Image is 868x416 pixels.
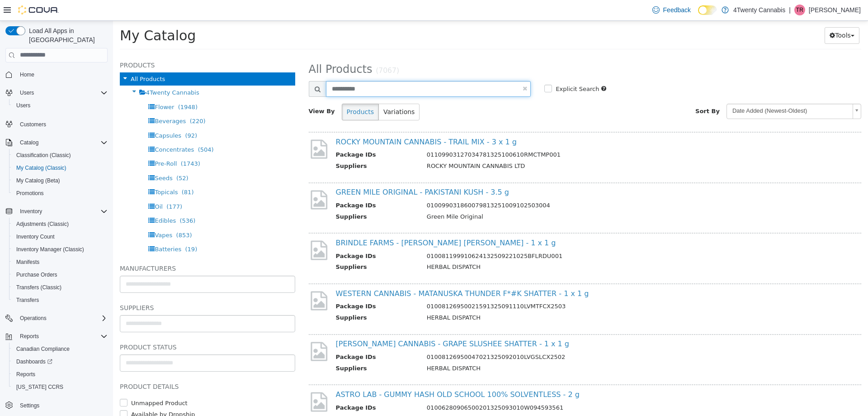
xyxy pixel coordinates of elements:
[16,358,52,365] span: Dashboards
[307,292,728,304] td: HERBAL DISPATCH
[13,188,108,199] span: Promotions
[42,211,59,218] span: Vapes
[13,100,108,111] span: Users
[13,269,61,280] a: Purchase Orders
[794,5,805,15] div: Taylor Rosik
[9,355,111,368] a: Dashboards
[16,220,69,228] span: Adjustments (Classic)
[65,83,85,90] span: (1948)
[2,117,111,130] button: Customers
[33,68,86,75] span: 4Twenty Cannabis
[582,87,607,94] span: Sort By
[13,188,47,199] a: Promotions
[20,71,34,78] span: Home
[13,163,70,173] a: My Catalog (Classic)
[25,26,108,44] span: Load All Apps in [GEOGRAPHIC_DATA]
[649,1,694,19] a: Feedback
[13,295,42,306] a: Transfers
[13,356,108,367] span: Dashboards
[20,315,47,322] span: Operations
[20,402,39,409] span: Settings
[9,174,111,187] button: My Catalog (Beta)
[13,231,58,242] a: Inventory Count
[223,180,307,191] th: Package IDs
[196,370,216,392] img: missing-image.png
[196,218,216,240] img: missing-image.png
[2,399,111,412] button: Settings
[7,7,83,23] span: My Catalog
[16,137,108,148] span: Catalog
[9,281,111,294] button: Transfers (Classic)
[16,378,75,387] label: Unmapped Product
[223,191,307,203] th: Suppliers
[16,389,82,398] label: Available by Dropship
[42,83,61,90] span: Flower
[16,87,108,98] span: Users
[85,125,101,132] span: (504)
[7,39,182,50] h5: Products
[13,344,108,354] span: Canadian Compliance
[13,356,56,367] a: Dashboards
[13,282,65,293] a: Transfers (Classic)
[42,97,73,104] span: Beverages
[9,218,111,230] button: Adjustments (Classic)
[229,83,266,100] button: Products
[307,393,728,405] td: HERBAL DISPATCH
[7,282,182,292] h5: Suppliers
[18,5,59,14] img: Cova
[2,136,111,149] button: Catalog
[16,206,46,217] button: Inventory
[9,368,111,381] button: Reports
[663,5,691,14] span: Feedback
[68,139,87,146] span: (1743)
[16,233,55,240] span: Inventory Count
[223,319,457,327] a: [PERSON_NAME] CANNABIS - GRAPE SLUSHEE SHATTER - 1 x 1 g
[16,246,84,253] span: Inventory Manager (Classic)
[42,196,63,203] span: Edibles
[223,117,404,125] a: ROCKY MOUNTAIN CANNABIS - TRAIL MIX - 3 x 1 g
[13,175,64,186] a: My Catalog (Beta)
[223,129,307,141] th: Package IDs
[16,119,50,130] a: Customers
[196,269,216,291] img: missing-image.png
[42,225,68,232] span: Batteries
[307,141,728,152] td: ROCKY MOUNTAIN CANNABIS LTD
[223,231,307,242] th: Package IDs
[16,177,60,184] span: My Catalog (Beta)
[196,117,216,139] img: missing-image.png
[16,296,39,304] span: Transfers
[16,383,63,391] span: [US_STATE] CCRS
[53,182,69,189] span: (177)
[18,55,52,62] span: All Products
[16,190,44,197] span: Promotions
[42,154,59,161] span: Seeds
[13,231,108,242] span: Inventory Count
[13,244,108,255] span: Inventory Manager (Classic)
[16,345,70,353] span: Canadian Compliance
[13,175,108,186] span: My Catalog (Beta)
[16,87,38,98] button: Users
[223,393,307,405] th: Suppliers
[265,83,307,100] button: Variations
[307,231,728,242] td: 010081199910624132509221025BFLRDU001
[9,187,111,200] button: Promotions
[196,168,216,190] img: missing-image.png
[2,68,111,81] button: Home
[16,137,42,148] button: Catalog
[13,344,73,354] a: Canadian Compliance
[223,167,396,176] a: GREEN MILE ORIGINAL - PAKISTANI KUSH - 3.5 g
[16,258,39,266] span: Manifests
[42,168,65,175] span: Topicals
[9,230,111,243] button: Inventory Count
[2,205,111,218] button: Inventory
[63,154,75,161] span: (52)
[16,69,38,80] a: Home
[2,312,111,325] button: Operations
[66,196,82,203] span: (536)
[20,121,46,128] span: Customers
[9,381,111,393] button: [US_STATE] CCRS
[9,294,111,306] button: Transfers
[733,5,785,15] p: 4Twenty Cannabis
[307,281,728,292] td: 01008126950021591325091110LVMTFCX2503
[20,208,42,215] span: Inventory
